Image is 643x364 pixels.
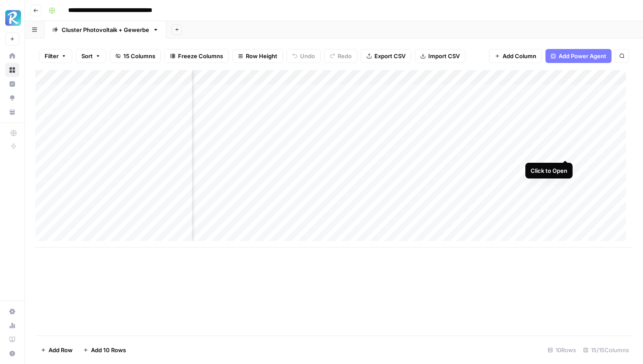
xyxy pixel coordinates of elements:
[76,49,106,63] button: Sort
[49,346,73,354] span: Add Row
[5,346,19,360] button: Help + Support
[5,318,19,332] a: Usage
[5,105,19,119] a: Your Data
[81,52,93,60] span: Sort
[232,49,283,63] button: Row Height
[338,52,352,60] span: Redo
[164,49,229,63] button: Freeze Columns
[39,49,72,63] button: Filter
[5,332,19,346] a: Learning Hub
[5,63,19,77] a: Browse
[5,91,19,105] a: Opportunities
[178,52,223,60] span: Freeze Columns
[580,343,633,357] div: 15/15 Columns
[45,21,166,38] a: Cluster Photovoltaik + Gewerbe
[246,52,277,60] span: Row Height
[91,346,126,354] span: Add 10 Rows
[545,49,612,63] button: Add Power Agent
[5,77,19,91] a: Insights
[78,343,131,357] button: Add 10 Rows
[324,49,357,63] button: Redo
[287,49,321,63] button: Undo
[5,7,19,29] button: Workspace: Radyant
[531,166,567,175] div: Click to Open
[62,25,149,34] div: Cluster Photovoltaik + Gewerbe
[503,52,536,60] span: Add Column
[5,10,21,26] img: Radyant Logo
[559,52,606,60] span: Add Power Agent
[5,304,19,318] a: Settings
[45,52,59,60] span: Filter
[361,49,411,63] button: Export CSV
[415,49,465,63] button: Import CSV
[5,49,19,63] a: Home
[35,343,78,357] button: Add Row
[374,52,405,60] span: Export CSV
[428,52,460,60] span: Import CSV
[489,49,542,63] button: Add Column
[544,343,580,357] div: 10 Rows
[123,52,155,60] span: 15 Columns
[300,52,315,60] span: Undo
[110,49,161,63] button: 15 Columns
